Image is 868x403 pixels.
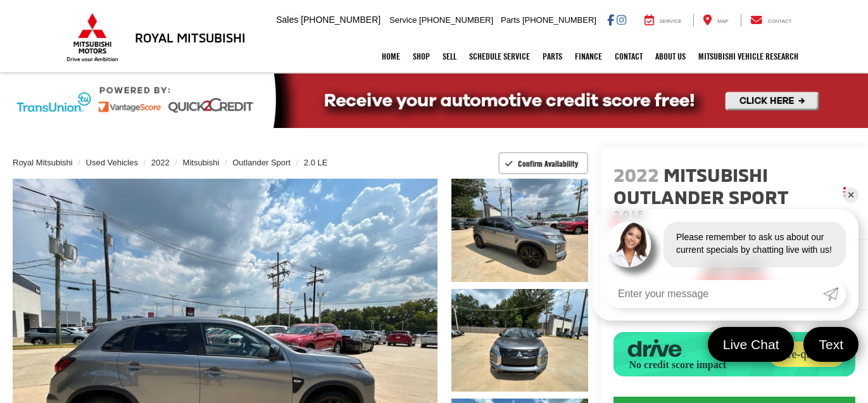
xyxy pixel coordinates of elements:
a: Schedule Service: Opens in a new tab [463,41,536,72]
span: Confirm Availability [518,158,578,169]
span: [PHONE_NUMBER] [301,15,381,25]
a: Shop [406,41,436,72]
a: Expand Photo 1 [451,179,589,282]
span: Map [717,18,728,24]
a: Parts: Opens in a new tab [536,41,569,72]
a: 2.0 LE [304,158,328,167]
span: Service [660,18,682,24]
span: Parts [501,15,520,25]
button: Actions [833,181,855,203]
a: Finance [569,41,608,72]
a: Service [635,14,691,27]
a: Submit [823,280,846,308]
a: Instagram: Click to visit our Instagram page [617,15,626,25]
input: Enter your message [605,280,823,308]
a: Outlander Sport [232,158,291,167]
span: 2022 [613,163,659,186]
a: Contact [608,41,649,72]
a: Mitsubishi [183,158,220,167]
span: Live Chat [717,336,786,353]
a: Contact [741,14,802,27]
h3: Royal Mitsubishi [135,30,246,44]
a: Text [803,327,859,362]
a: Home [375,41,406,72]
span: Sales [276,15,298,25]
a: Expand Photo 2 [451,289,589,392]
span: Text [812,336,850,353]
img: 2022 Mitsubishi Outlander Sport 2.0 LE [450,288,589,393]
span: Mitsubishi Outlander Sport [613,163,793,208]
a: Sell [436,41,463,72]
a: Royal Mitsubishi [13,158,73,167]
span: [PHONE_NUMBER] [522,15,596,25]
span: Service [389,15,417,25]
a: Used Vehicles [86,158,138,167]
span: 2.0 LE [613,208,644,220]
a: Live Chat [708,327,795,362]
a: 2022 [151,158,170,167]
a: About Us [649,41,692,72]
span: dropdown dots [843,187,846,197]
a: Mitsubishi Vehicle Research [692,41,805,72]
a: Facebook: Click to visit our Facebook page [607,15,614,25]
a: Map [693,14,738,27]
span: [PHONE_NUMBER] [419,15,493,25]
span: Contact [767,18,791,24]
img: 2022 Mitsubishi Outlander Sport 2.0 LE [450,177,589,283]
button: Confirm Availability [498,152,589,174]
img: Mitsubishi [64,13,121,62]
img: Agent profile photo [605,222,651,267]
div: Please remember to ask us about our current specials by chatting live with us! [664,222,846,267]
